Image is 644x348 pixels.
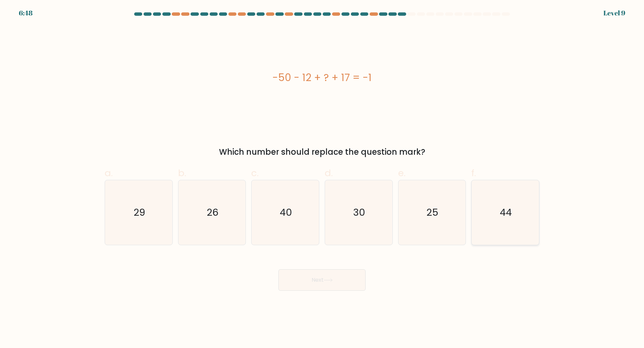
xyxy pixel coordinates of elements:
[603,8,625,18] div: Level 9
[353,206,365,219] text: 30
[398,166,406,180] span: e.
[19,8,33,18] div: 6:48
[471,166,476,180] span: f.
[207,206,218,219] text: 26
[133,206,145,219] text: 29
[278,269,366,291] button: Next
[251,166,259,180] span: c.
[105,70,539,85] div: -50 - 12 + ? + 17 = -1
[105,166,113,180] span: a.
[325,166,333,180] span: d.
[500,206,512,219] text: 44
[427,206,439,219] text: 25
[109,146,535,158] div: Which number should replace the question mark?
[178,166,186,180] span: b.
[280,206,292,219] text: 40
